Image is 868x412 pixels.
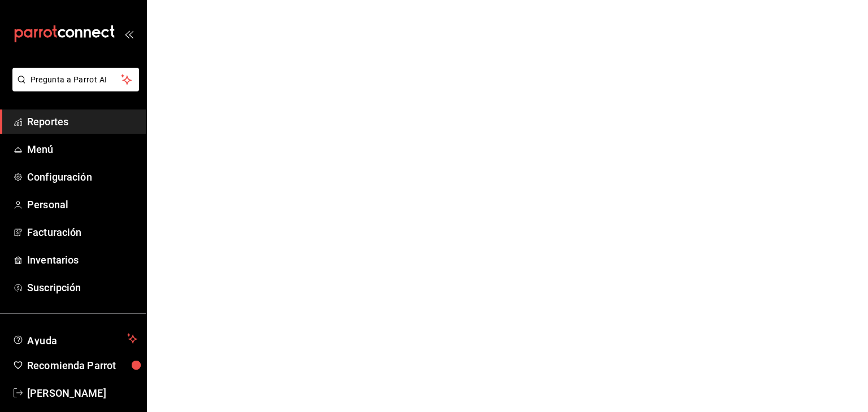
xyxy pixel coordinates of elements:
[27,385,137,401] span: [PERSON_NAME]
[27,252,137,268] span: Inventarios
[12,68,139,91] button: Pregunta a Parrot AI
[27,358,137,373] span: Recomienda Parrot
[27,197,137,212] span: Personal
[27,225,137,240] span: Facturación
[27,169,137,185] span: Configuración
[27,280,137,295] span: Suscripción
[27,114,137,129] span: Reportes
[124,29,133,38] button: open_drawer_menu
[27,332,123,345] span: Ayuda
[31,74,121,86] span: Pregunta a Parrot AI
[27,142,137,157] span: Menú
[8,82,139,94] a: Pregunta a Parrot AI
